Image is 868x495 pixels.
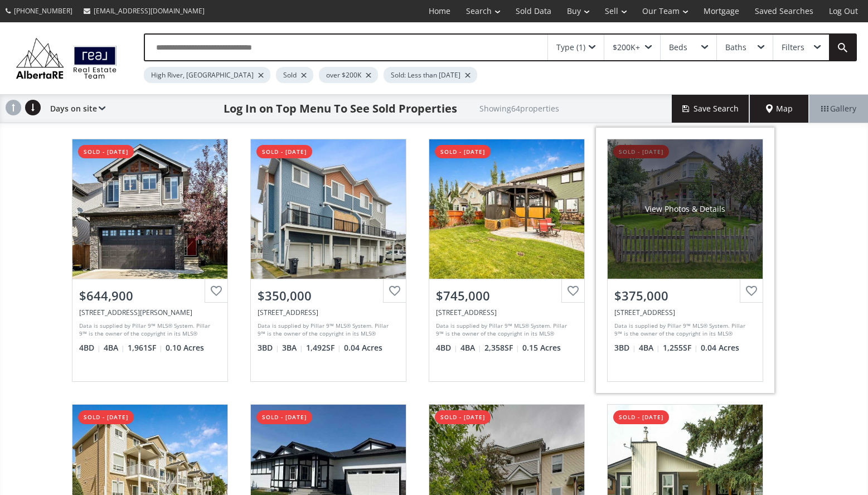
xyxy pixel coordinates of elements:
div: $350,000 [258,287,399,304]
span: 4 BD [79,342,101,353]
span: 0.15 Acres [522,342,561,353]
div: 48 Stonehouse Crescent NW, High River, AB T1V 1G1 [258,308,399,317]
div: $644,900 [79,287,221,304]
div: Data is supplied by Pillar 9™ MLS® System. Pillar 9™ is the owner of the copyright in its MLS® Sy... [79,322,218,338]
div: Days on site [45,95,105,123]
span: 2,358 SF [484,342,520,353]
span: Gallery [821,103,856,114]
span: 1,492 SF [306,342,341,353]
span: 0.04 Acres [344,342,382,353]
div: Baths [725,43,746,51]
span: [EMAIL_ADDRESS][DOMAIN_NAME] [94,6,205,16]
span: 3 BD [258,342,279,353]
div: High River, [GEOGRAPHIC_DATA] [144,67,270,83]
div: Sold [276,67,313,83]
a: sold - [DATE]$644,900[STREET_ADDRESS][PERSON_NAME]Data is supplied by Pillar 9™ MLS® System. Pill... [61,128,239,393]
img: Logo [11,35,122,81]
div: Data is supplied by Pillar 9™ MLS® System. Pillar 9™ is the owner of the copyright in its MLS® Sy... [258,322,396,338]
div: $745,000 [436,287,578,304]
span: 0.04 Acres [701,342,739,353]
span: 1,255 SF [663,342,698,353]
div: 2262 High Country Rise NW, High River, AB T1V 0A5 [436,308,578,317]
button: Save Search [672,95,750,123]
span: 1,961 SF [128,342,163,353]
span: 3 BA [282,342,303,353]
div: Beds [669,43,687,51]
div: Data is supplied by Pillar 9™ MLS® System. Pillar 9™ is the owner of the copyright in its MLS® Sy... [614,322,753,338]
span: Map [766,103,793,114]
span: 4 BA [639,342,660,353]
div: Map [750,95,809,123]
span: 4 BD [436,342,458,353]
span: 4 BA [460,342,482,353]
div: Sold: Less than [DATE] [384,67,477,83]
div: $375,000 [614,287,756,304]
div: Filters [782,43,804,51]
a: sold - [DATE]$350,000[STREET_ADDRESS]Data is supplied by Pillar 9™ MLS® System. Pillar 9™ is the ... [239,128,418,393]
span: 3 BD [614,342,636,353]
h1: Log In on Top Menu To See Sold Properties [224,101,457,117]
a: sold - [DATE]$745,000[STREET_ADDRESS]Data is supplied by Pillar 9™ MLS® System. Pillar 9™ is the ... [418,128,596,393]
a: [EMAIL_ADDRESS][DOMAIN_NAME] [78,1,210,21]
span: 0.10 Acres [166,342,204,353]
span: 4 BA [104,342,125,353]
div: View Photos & Details [645,203,725,215]
div: over $200K [319,67,378,83]
h2: Showing 64 properties [479,104,559,113]
span: [PHONE_NUMBER] [14,6,72,16]
div: Type (1) [556,43,585,51]
div: Data is supplied by Pillar 9™ MLS® System. Pillar 9™ is the owner of the copyright in its MLS® Sy... [436,322,575,338]
div: 1619 Montgomery Close SE, High River, AB T1V 0B8 [79,308,221,317]
div: $200K+ [613,43,640,51]
div: Gallery [809,95,868,123]
a: sold - [DATE]View Photos & Details$375,000[STREET_ADDRESS]Data is supplied by Pillar 9™ MLS® Syst... [596,128,774,393]
div: 404 Prairie Sound Circle NW, High River, AB T1V 2A2 [614,308,756,317]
